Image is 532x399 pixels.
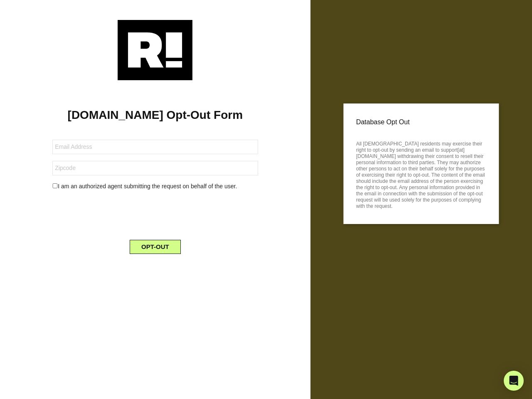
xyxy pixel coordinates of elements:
button: OPT-OUT [130,240,181,254]
p: Database Opt Out [356,116,486,128]
div: I am an authorized agent submitting the request on behalf of the user. [46,182,264,191]
iframe: reCAPTCHA [92,197,218,230]
h1: [DOMAIN_NAME] Opt-Out Form [12,108,298,122]
input: Email Address [52,140,258,154]
div: Open Intercom Messenger [504,371,524,391]
img: Retention.com [118,20,192,80]
input: Zipcode [52,161,258,175]
p: All [DEMOGRAPHIC_DATA] residents may exercise their right to opt-out by sending an email to suppo... [356,138,486,209]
